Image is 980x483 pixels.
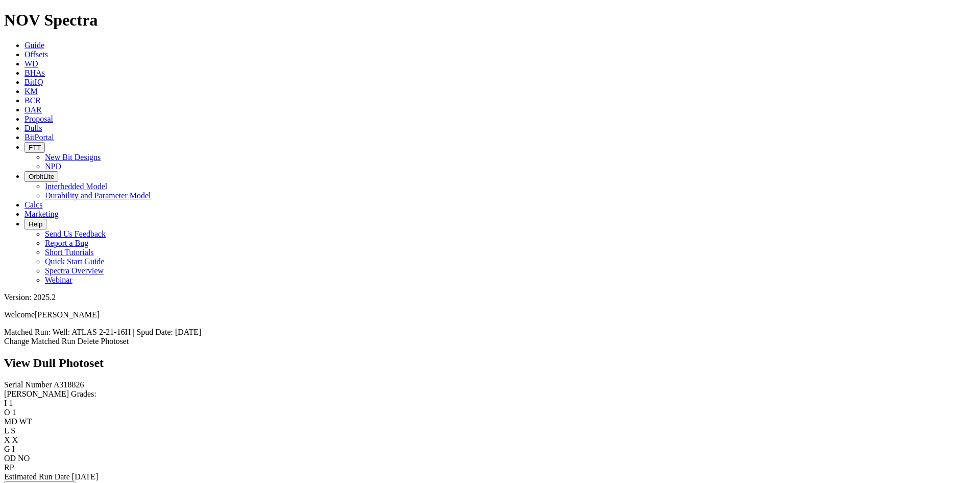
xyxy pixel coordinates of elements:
[24,200,43,209] a: Calcs
[12,445,15,453] span: I
[45,229,106,238] a: Send Us Feedback
[72,472,99,481] span: [DATE]
[24,68,45,77] a: BHAs
[18,454,30,463] span: NO
[4,472,70,481] label: Estimated Run Date
[12,408,16,417] span: 1
[45,266,104,275] a: Spectra Overview
[12,435,18,444] span: X
[24,50,48,59] a: Offsets
[24,210,59,218] a: Marketing
[24,78,43,86] a: BitIQ
[4,399,7,407] label: I
[4,454,16,463] label: OD
[4,310,976,319] p: Welcome
[45,239,88,247] a: Report a Bug
[45,248,94,257] a: Short Tutorials
[4,380,52,389] label: Serial Number
[54,380,84,389] span: A318826
[24,105,42,114] a: OAR
[4,337,76,346] a: Change Matched Run
[24,114,53,123] a: Proposal
[29,144,41,151] span: FTT
[29,220,42,228] span: Help
[9,399,13,407] span: 1
[4,408,10,417] label: O
[24,41,44,50] a: Guide
[24,124,42,132] a: Dulls
[45,257,104,266] a: Quick Start Guide
[4,417,17,426] label: MD
[16,463,20,472] span: _
[4,328,51,336] span: Matched Run:
[78,337,129,346] a: Delete Photoset
[4,293,976,302] div: Version: 2025.2
[4,463,14,472] label: RP
[45,191,151,200] a: Durability and Parameter Model
[4,389,976,399] div: [PERSON_NAME] Grades:
[45,275,72,284] a: Webinar
[4,426,9,435] label: L
[24,87,38,96] a: KM
[24,59,38,68] a: WD
[4,445,10,453] label: G
[29,173,54,180] span: OrbitLite
[4,435,10,444] label: X
[35,310,100,319] span: [PERSON_NAME]
[24,133,54,142] a: BitPortal
[24,219,46,229] button: Help
[45,162,61,171] a: NPD
[4,356,976,370] h2: View Dull Photoset
[53,328,202,336] span: Well: ATLAS 2-21-16H | Spud Date: [DATE]
[24,96,41,105] a: BCR
[45,182,107,191] a: Interbedded Model
[45,153,101,162] a: New Bit Designs
[24,171,58,182] button: OrbitLite
[19,417,32,426] span: WT
[11,426,15,435] span: S
[4,11,976,30] h1: NOV Spectra
[24,142,45,153] button: FTT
